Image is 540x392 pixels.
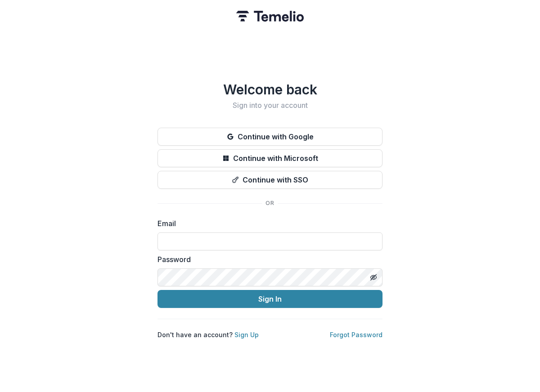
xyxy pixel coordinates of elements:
h1: Welcome back [157,81,382,98]
a: Sign Up [234,331,259,339]
button: Continue with Google [157,128,382,146]
a: Forgot Password [330,331,382,339]
button: Continue with Microsoft [157,149,382,167]
p: Don't have an account? [157,330,259,339]
button: Continue with SSO [157,171,382,189]
button: Sign In [157,290,382,308]
h2: Sign into your account [157,101,382,110]
label: Password [157,254,377,265]
img: Temelio [236,11,304,22]
label: Email [157,218,377,229]
button: Toggle password visibility [366,270,381,285]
